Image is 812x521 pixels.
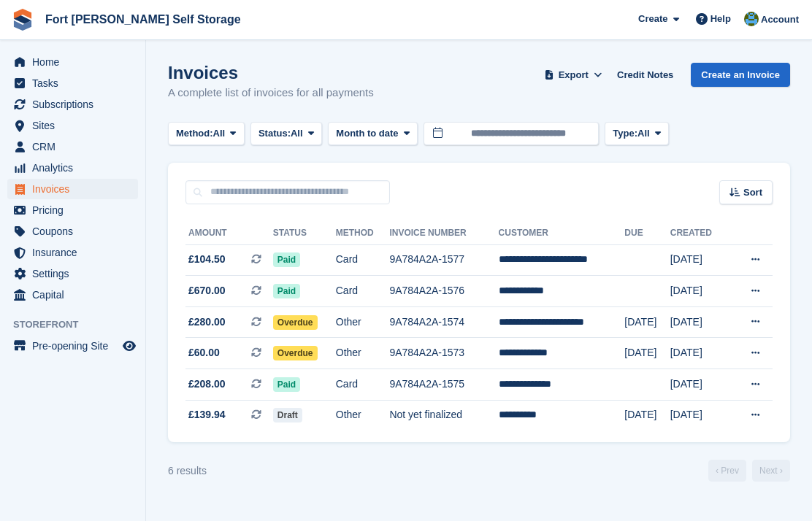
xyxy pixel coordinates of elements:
span: Create [638,12,667,26]
th: Due [624,222,670,245]
td: [DATE] [670,400,729,431]
span: £280.00 [188,314,226,330]
img: Alex [744,12,759,26]
td: 9A784A2A-1575 [389,369,498,401]
span: Paid [273,252,300,267]
td: [DATE] [670,369,729,401]
td: Card [336,276,390,307]
span: Sites [32,115,120,136]
span: Analytics [32,158,120,178]
div: 6 results [168,463,207,479]
span: Sort [743,185,762,200]
span: Paid [273,377,300,392]
th: Method [336,222,390,245]
span: £139.94 [188,407,226,422]
span: £104.50 [188,252,226,267]
span: Pre-opening Site [32,336,120,356]
td: 9A784A2A-1577 [389,244,498,276]
a: menu [7,115,138,136]
p: A complete list of invoices for all payments [168,85,374,101]
span: Overdue [273,346,318,360]
td: Not yet finalized [389,400,498,431]
a: menu [7,73,138,93]
span: Home [32,52,120,72]
th: Customer [499,222,625,245]
span: Insurance [32,242,120,263]
a: menu [7,200,138,220]
td: 9A784A2A-1574 [389,306,498,338]
a: menu [7,136,138,157]
span: Pricing [32,200,120,220]
td: [DATE] [670,276,729,307]
a: menu [7,94,138,115]
span: Capital [32,285,120,305]
span: Draft [273,408,302,422]
button: Month to date [328,122,418,146]
td: 9A784A2A-1576 [389,276,498,307]
span: Overdue [273,315,318,330]
nav: Page [705,460,793,482]
span: £60.00 [188,345,220,360]
a: Previous [708,460,746,482]
a: Fort [PERSON_NAME] Self Storage [39,7,247,31]
img: stora-icon-8386f47178a22dfd0bd8f6a31ec36ba5ce8667c1dd55bd0f319d3a0aa187defe.svg [12,9,34,31]
td: 9A784A2A-1573 [389,338,498,369]
a: Preview store [120,337,138,355]
span: All [213,126,226,141]
span: Type: [613,126,637,141]
span: All [291,126,303,141]
td: Other [336,400,390,431]
span: Subscriptions [32,94,120,115]
a: menu [7,179,138,199]
td: [DATE] [670,306,729,338]
td: Card [336,244,390,276]
a: Next [752,460,790,482]
td: [DATE] [624,338,670,369]
a: menu [7,52,138,72]
a: menu [7,221,138,242]
span: CRM [32,136,120,157]
span: Storefront [13,317,145,332]
span: Settings [32,263,120,284]
a: Credit Notes [611,63,679,87]
td: [DATE] [670,338,729,369]
a: menu [7,242,138,263]
th: Amount [185,222,273,245]
td: Other [336,338,390,369]
th: Status [273,222,336,245]
button: Status: All [250,122,322,146]
th: Created [670,222,729,245]
span: £670.00 [188,283,226,298]
td: [DATE] [624,400,670,431]
span: Export [559,68,589,82]
button: Type: All [605,122,669,146]
a: menu [7,158,138,178]
span: Tasks [32,73,120,93]
span: Invoices [32,179,120,199]
td: Card [336,369,390,401]
span: Help [710,12,731,26]
button: Export [541,63,605,87]
span: Coupons [32,221,120,242]
span: Account [761,12,799,27]
span: Month to date [336,126,398,141]
span: Method: [176,126,213,141]
a: menu [7,336,138,356]
td: Other [336,306,390,338]
span: Status: [258,126,291,141]
th: Invoice Number [389,222,498,245]
a: menu [7,263,138,284]
td: [DATE] [624,306,670,338]
h1: Invoices [168,63,374,82]
span: Paid [273,284,300,298]
span: All [637,126,650,141]
a: menu [7,285,138,305]
td: [DATE] [670,244,729,276]
span: £208.00 [188,377,226,392]
a: Create an Invoice [691,63,790,87]
button: Method: All [168,122,245,146]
